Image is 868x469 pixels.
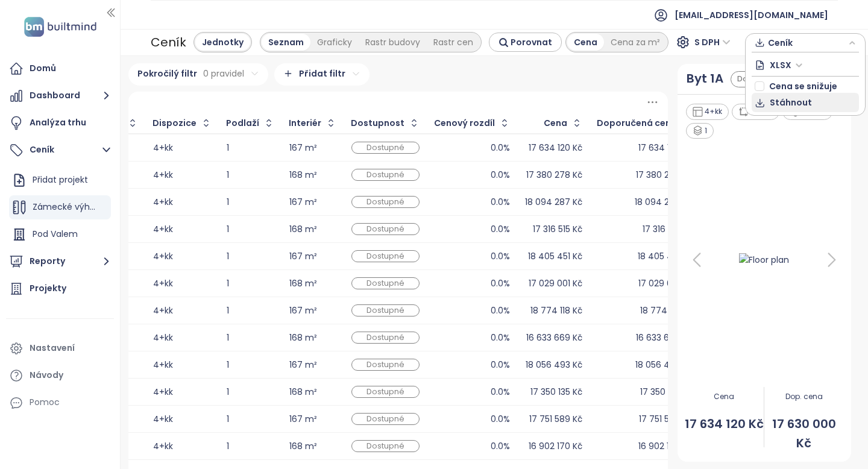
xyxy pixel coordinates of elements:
[731,71,782,87] div: Dostupné
[227,198,274,206] div: 1
[20,14,100,39] img: logo
[226,119,259,127] div: Podlaží
[533,225,582,233] div: 17 316 515 Kč
[30,281,66,296] div: Projekty
[33,201,115,213] span: Zámecké výhledy 2
[289,415,317,423] div: 167 m²
[434,119,495,127] div: Cenový rozdíl
[153,361,173,369] div: 4+kk
[289,225,317,233] div: 168 m²
[511,36,552,49] span: Porovnat
[768,34,846,52] span: Ceník
[289,253,317,260] div: 167 m²
[6,138,114,162] button: Ceník
[640,388,692,396] div: 17 350 135 Kč
[636,334,692,342] div: 16 633 669 Kč
[770,96,812,109] span: Stáhnout
[604,34,667,51] div: Cena za m²
[227,442,274,450] div: 1
[153,144,173,152] div: 4+kk
[6,250,114,274] button: Reporty
[427,34,480,51] div: Rastr cen
[529,415,582,423] div: 17 751 589 Kč
[289,119,321,127] div: Interiér
[227,388,274,396] div: 1
[289,198,317,206] div: 167 m²
[638,144,692,152] div: 17 634 120 Kč
[752,93,859,112] button: Stáhnout
[227,280,274,288] div: 1
[6,277,114,301] a: Projekty
[153,171,173,179] div: 4+kk
[153,225,173,233] div: 4+kk
[351,119,404,127] div: Dostupnost
[567,34,604,51] div: Cena
[30,395,60,410] div: Pomoc
[764,415,843,453] span: 17 630 000 Kč
[491,225,510,233] div: 0.0%
[153,442,173,450] div: 4+kk
[752,34,859,52] div: button
[491,307,510,315] div: 0.0%
[544,119,567,127] div: Cena
[686,123,714,139] div: 1
[639,415,692,423] div: 17 751 589 Kč
[491,361,510,369] div: 0.0%
[128,63,268,86] div: Pokročilý filtr
[726,250,802,270] img: Floor plan
[289,144,317,152] div: 167 m²
[9,168,111,192] div: Přidat projekt
[30,61,56,76] div: Domů
[359,34,427,51] div: Rastr budovy
[33,228,78,240] span: Pod Valem
[529,280,582,288] div: 17 029 001 Kč
[351,332,420,344] div: Dostupné
[289,334,317,342] div: 168 m²
[227,171,274,179] div: 1
[289,307,317,315] div: 167 m²
[227,334,274,342] div: 1
[770,56,802,74] span: XLSX
[6,391,114,415] div: Pomoc
[526,171,582,179] div: 17 380 278 Kč
[289,361,317,369] div: 167 m²
[33,172,88,187] div: Přidat projekt
[195,34,250,51] div: Jednotky
[685,415,764,433] span: 17 634 120 Kč
[636,171,692,179] div: 17 380 278 Kč
[530,307,582,315] div: 18 774 118 Kč
[732,104,780,120] div: 167 m²
[638,280,692,288] div: 17 029 001 Kč
[685,391,764,403] span: Cena
[491,198,510,206] div: 0.0%
[351,250,420,263] div: Dostupné
[351,359,420,371] div: Dostupné
[351,386,420,398] div: Dostupné
[351,413,420,426] div: Dostupné
[764,391,843,403] span: Dop. cena
[227,225,274,233] div: 1
[351,196,420,209] div: Dostupné
[638,253,692,260] div: 18 405 451 Kč
[310,34,359,51] div: Graficky
[529,144,582,152] div: 17 634 120 Kč
[289,442,317,450] div: 168 m²
[262,34,310,51] div: Seznam
[227,144,274,152] div: 1
[529,442,582,450] div: 16 902 170 Kč
[687,69,723,88] a: Byt 1A
[6,336,114,360] a: Nastavení
[597,119,677,127] div: Doporučená cena
[528,253,582,260] div: 18 405 451 Kč
[153,198,173,206] div: 4+kk
[491,253,510,260] div: 0.0%
[351,142,420,154] div: Dostupné
[638,442,692,450] div: 16 902 170 Kč
[491,171,510,179] div: 0.0%
[525,198,582,206] div: 18 094 287 Kč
